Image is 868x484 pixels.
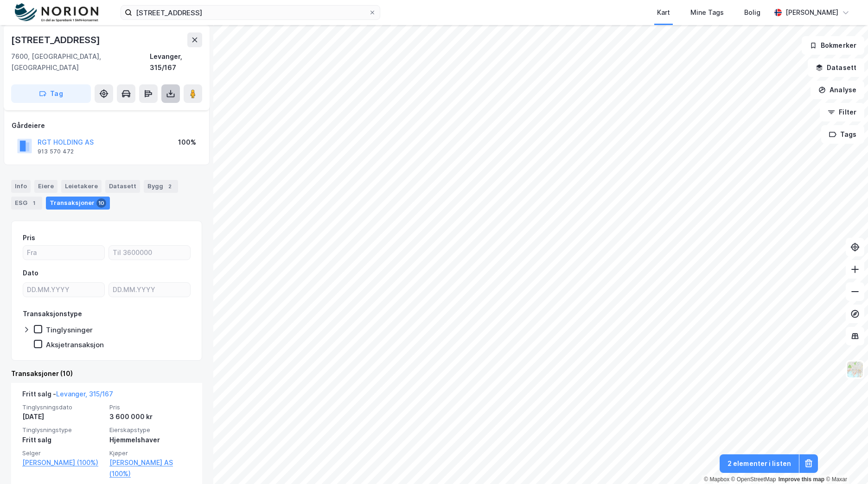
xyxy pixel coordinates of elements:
[109,457,191,479] a: [PERSON_NAME] AS (100%)
[802,36,864,55] button: Bokmerker
[29,198,38,208] div: 1
[731,476,776,483] a: OpenStreetMap
[822,439,868,484] div: Kontrollprogram for chat
[11,51,150,73] div: 7600, [GEOGRAPHIC_DATA], [GEOGRAPHIC_DATA]
[144,180,178,193] div: Bygg
[150,51,202,73] div: Levanger, 315/167
[744,7,760,18] div: Bolig
[22,426,104,434] span: Tinglysningstype
[785,7,838,18] div: [PERSON_NAME]
[11,84,91,103] button: Tag
[61,180,102,193] div: Leietakere
[11,180,31,193] div: Info
[109,246,190,260] input: Til 3600000
[811,81,864,99] button: Analyse
[22,388,113,403] div: Fritt salg -
[23,308,82,319] div: Transaksjonstype
[105,180,140,193] div: Datasett
[46,197,110,210] div: Transaksjoner
[779,476,824,483] a: Improve this map
[690,7,724,18] div: Mine Tags
[109,434,191,446] div: Hjemmelshaver
[23,246,104,260] input: Fra
[178,137,196,148] div: 100%
[820,103,864,121] button: Filter
[720,454,799,473] button: 2 elementer i listen
[22,457,104,468] a: [PERSON_NAME] (100%)
[12,120,202,131] div: Gårdeiere
[822,439,868,484] iframe: Chat Widget
[23,267,38,279] div: Dato
[22,403,104,411] span: Tinglysningsdato
[846,361,864,378] img: Z
[109,426,191,434] span: Eierskapstype
[109,411,191,422] div: 3 600 000 kr
[657,7,670,18] div: Kart
[23,283,104,297] input: DD.MM.YYYY
[109,403,191,411] span: Pris
[132,6,369,19] input: Søk på adresse, matrikkel, gårdeiere, leietakere eller personer
[704,476,729,483] a: Mapbox
[38,148,74,155] div: 913 570 472
[15,3,98,22] img: norion-logo.80e7a08dc31c2e691866.png
[23,232,35,243] div: Pris
[96,198,106,208] div: 10
[11,197,42,210] div: ESG
[11,368,202,379] div: Transaksjoner (10)
[22,411,104,422] div: [DATE]
[808,58,864,77] button: Datasett
[22,434,104,446] div: Fritt salg
[109,283,190,297] input: DD.MM.YYYY
[821,125,864,144] button: Tags
[165,182,174,191] div: 2
[34,180,57,193] div: Eiere
[46,340,104,349] div: Aksjetransaksjon
[46,325,93,334] div: Tinglysninger
[11,32,102,47] div: [STREET_ADDRESS]
[56,390,113,398] a: Levanger, 315/167
[22,449,104,457] span: Selger
[109,449,191,457] span: Kjøper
